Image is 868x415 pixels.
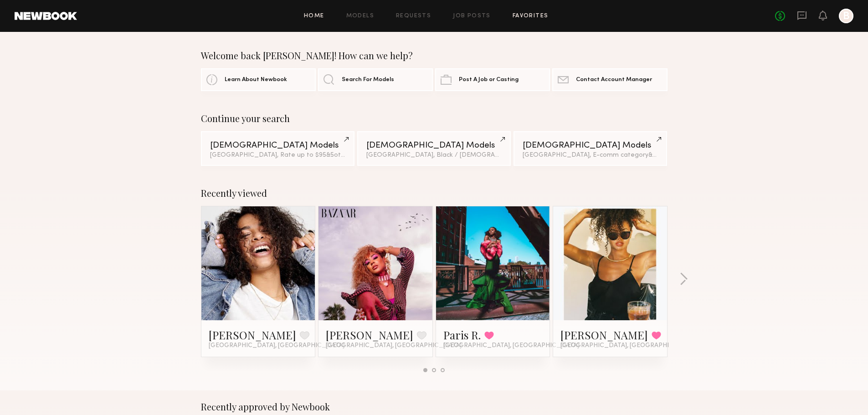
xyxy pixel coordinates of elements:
span: Post A Job or Casting [459,77,519,83]
div: Recently viewed [201,188,668,199]
div: [GEOGRAPHIC_DATA], E-comm category [523,152,658,159]
a: [PERSON_NAME] [560,328,648,342]
a: Search For Models [318,68,433,91]
span: & 6 other filter s [648,152,692,158]
a: Learn About Newbook [201,68,316,91]
div: [GEOGRAPHIC_DATA], Black / [DEMOGRAPHIC_DATA] [366,152,502,159]
div: [DEMOGRAPHIC_DATA] Models [523,141,658,150]
a: B [839,9,853,23]
a: Paris R. [443,328,481,342]
span: & 5 other filter s [326,152,370,158]
a: Contact Account Manager [552,68,667,91]
span: Learn About Newbook [225,77,287,83]
a: Home [304,13,324,19]
span: [GEOGRAPHIC_DATA], [GEOGRAPHIC_DATA] [443,342,579,349]
a: [DEMOGRAPHIC_DATA] Models[GEOGRAPHIC_DATA], E-comm category&6other filters [514,131,667,166]
a: [DEMOGRAPHIC_DATA] Models[GEOGRAPHIC_DATA], Black / [DEMOGRAPHIC_DATA] [357,131,511,166]
div: Recently approved by Newbook [201,401,668,412]
span: Search For Models [342,77,394,83]
a: Favorites [513,13,549,19]
div: [GEOGRAPHIC_DATA], Rate up to $95 [210,152,345,159]
div: Continue your search [201,113,668,124]
a: Post A Job or Casting [435,68,550,91]
div: [DEMOGRAPHIC_DATA] Models [366,141,502,150]
a: [PERSON_NAME] [326,328,413,342]
a: Models [346,13,374,19]
div: Welcome back [PERSON_NAME]! How can we help? [201,50,668,61]
span: [GEOGRAPHIC_DATA], [GEOGRAPHIC_DATA] [209,342,344,349]
a: [DEMOGRAPHIC_DATA] Models[GEOGRAPHIC_DATA], Rate up to $95&5other filters [201,131,354,166]
a: Job Posts [453,13,491,19]
a: [PERSON_NAME] [209,328,296,342]
span: Contact Account Manager [576,77,652,83]
a: Requests [396,13,431,19]
span: [GEOGRAPHIC_DATA], [GEOGRAPHIC_DATA] [326,342,462,349]
div: [DEMOGRAPHIC_DATA] Models [210,141,345,150]
span: [GEOGRAPHIC_DATA], [GEOGRAPHIC_DATA] [560,342,696,349]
